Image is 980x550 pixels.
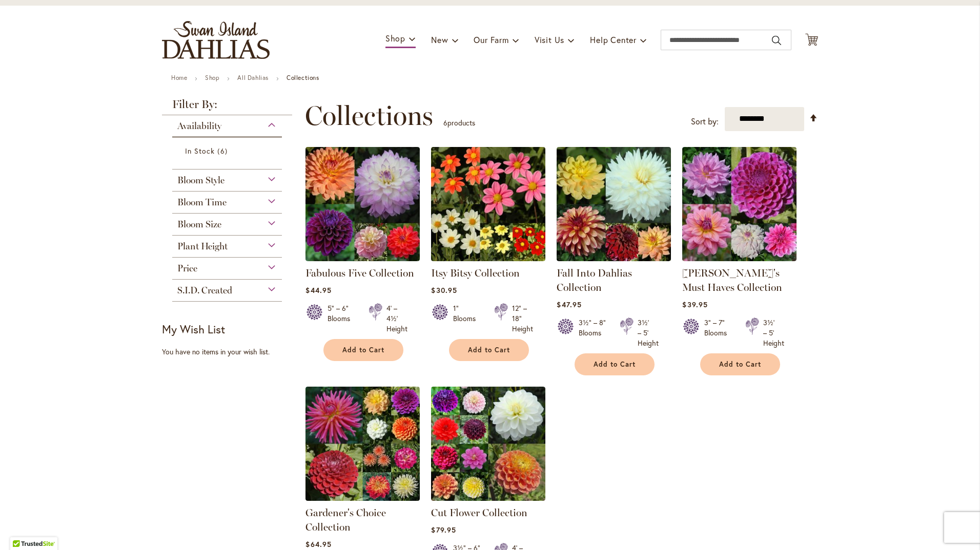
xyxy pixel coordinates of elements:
span: S.I.D. Created [177,285,232,296]
div: 3" – 7" Blooms [704,318,733,348]
img: Fall Into Dahlias Collection [557,147,671,261]
span: $47.95 [557,300,581,309]
button: Add to Cart [449,339,529,361]
a: All Dahlias [237,74,269,81]
a: Cut Flower Collection [431,506,527,519]
strong: Collections [287,74,319,81]
img: Fabulous Five Collection [305,147,420,261]
span: $39.95 [682,300,707,309]
img: Heather's Must Haves Collection [682,147,797,261]
div: 4' – 4½' Height [386,303,407,334]
a: In Stock 6 [185,145,272,156]
span: Add to Cart [342,346,384,354]
div: 5" – 6" Blooms [328,303,356,334]
img: CUT FLOWER COLLECTION [431,387,545,501]
div: You have no items in your wish list. [162,347,299,357]
a: Fall Into Dahlias Collection [557,253,671,263]
span: Visit Us [535,34,564,45]
span: Add to Cart [719,360,761,369]
span: Bloom Time [177,197,227,208]
img: Itsy Bitsy Collection [431,147,545,261]
a: Itsy Bitsy Collection [431,253,545,263]
button: Add to Cart [575,353,655,375]
span: Help Center [590,34,637,45]
button: Add to Cart [700,353,780,375]
div: 3½" – 8" Blooms [579,318,607,348]
a: Gardener's Choice Collection [305,506,386,533]
span: Bloom Size [177,219,221,230]
span: Shop [385,33,405,44]
span: 6 [443,118,447,128]
label: Sort by: [691,112,719,131]
a: Fall Into Dahlias Collection [557,267,632,293]
a: Itsy Bitsy Collection [431,267,520,279]
a: Heather's Must Haves Collection [682,253,797,263]
span: Our Farm [474,34,508,45]
span: Collections [305,100,433,131]
span: Add to Cart [468,346,510,354]
img: Gardener's Choice Collection [305,387,420,501]
iframe: Launch Accessibility Center [8,514,36,542]
strong: My Wish List [162,322,225,336]
a: store logo [162,21,270,59]
span: $64.95 [305,539,331,549]
button: Add to Cart [323,339,403,361]
span: Bloom Style [177,175,224,186]
span: Availability [177,120,221,132]
a: Home [171,74,187,81]
span: In Stock [185,146,215,156]
span: Add to Cart [594,360,636,369]
strong: Filter By: [162,99,292,115]
p: products [443,115,475,131]
span: New [431,34,448,45]
a: [PERSON_NAME]'s Must Haves Collection [682,267,782,293]
div: 3½' – 5' Height [638,318,659,348]
span: $79.95 [431,525,456,535]
a: Fabulous Five Collection [305,253,420,263]
div: 1" Blooms [453,303,482,334]
span: Price [177,263,197,274]
a: CUT FLOWER COLLECTION [431,493,545,503]
a: Fabulous Five Collection [305,267,414,279]
span: $30.95 [431,285,457,295]
span: Plant Height [177,241,228,252]
div: 3½' – 5' Height [763,318,784,348]
a: Gardener's Choice Collection [305,493,420,503]
div: 12" – 18" Height [512,303,533,334]
span: $44.95 [305,285,331,295]
a: Shop [205,74,219,81]
span: 6 [217,145,230,156]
